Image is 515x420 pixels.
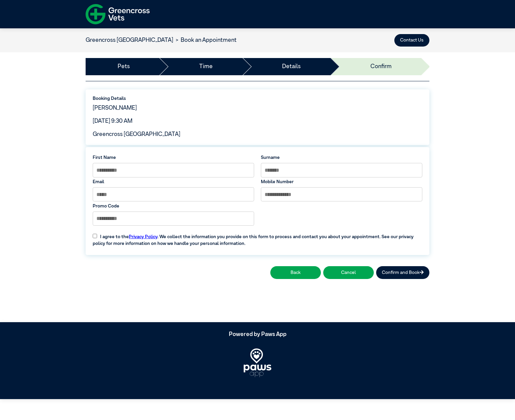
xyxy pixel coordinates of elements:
[173,36,237,45] li: Book an Appointment
[93,203,254,209] label: Promo Code
[282,62,301,71] a: Details
[261,154,422,161] label: Surname
[86,37,173,43] a: Greencross [GEOGRAPHIC_DATA]
[93,105,137,111] span: [PERSON_NAME]
[93,95,422,102] label: Booking Details
[261,178,422,185] label: Mobile Number
[93,132,180,137] span: Greencross [GEOGRAPHIC_DATA]
[244,348,271,377] img: PawsApp
[93,234,97,238] input: I agree to thePrivacy Policy. We collect the information you provide on this form to process and ...
[129,234,157,239] a: Privacy Policy
[323,266,374,279] button: Cancel
[376,266,429,279] button: Confirm and Book
[86,331,429,338] h5: Powered by Paws App
[270,266,321,279] button: Back
[93,154,254,161] label: First Name
[199,62,213,71] a: Time
[118,62,130,71] a: Pets
[86,2,150,27] img: f-logo
[89,229,426,247] label: I agree to the . We collect the information you provide on this form to process and contact you a...
[93,178,254,185] label: Email
[86,36,237,45] nav: breadcrumb
[394,34,429,47] button: Contact Us
[93,118,132,124] span: [DATE] 9:30 AM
